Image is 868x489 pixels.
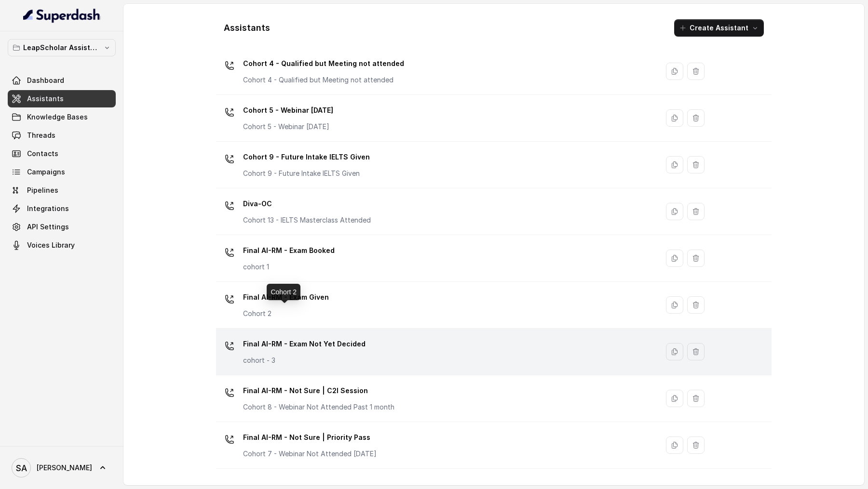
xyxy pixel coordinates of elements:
[8,145,116,162] a: Contacts
[8,454,116,481] a: [PERSON_NAME]
[37,463,92,473] span: [PERSON_NAME]
[27,204,69,213] span: Integrations
[243,262,335,272] p: cohort 1
[8,39,116,56] button: LeapScholar Assistant
[16,463,27,473] text: SA
[8,182,116,199] a: Pipelines
[27,222,69,232] span: API Settings
[243,309,329,318] p: Cohort 2
[243,336,366,352] p: Final AI-RM - Exam Not Yet Decided
[27,94,64,104] span: Assistants
[243,430,377,445] p: Final AI-RM - Not Sure | Priority Pass
[243,56,404,71] p: Cohort 4 - Qualified but Meeting not attended
[243,383,394,398] p: Final AI-RM - Not Sure | C2I Session
[8,108,116,126] a: Knowledge Bases
[243,169,370,178] p: Cohort 9 - Future Intake IELTS Given
[8,90,116,107] a: Assistants
[243,290,329,305] p: Final AI-RM - Exam Given
[8,237,116,254] a: Voices Library
[243,356,366,365] p: cohort - 3
[243,402,394,412] p: Cohort 8 - Webinar Not Attended Past 1 month
[27,149,58,159] span: Contacts
[27,240,75,250] span: Voices Library
[243,243,335,258] p: Final AI-RM - Exam Booked
[224,20,270,36] h1: Assistants
[243,215,371,225] p: Cohort 13 - IELTS Masterclass Attended
[243,449,377,459] p: Cohort 7 - Webinar Not Attended [DATE]
[27,185,58,195] span: Pipelines
[27,112,88,122] span: Knowledge Bases
[243,103,333,118] p: Cohort 5 - Webinar [DATE]
[8,163,116,181] a: Campaigns
[27,167,65,177] span: Campaigns
[8,72,116,89] a: Dashboard
[23,42,100,53] p: LeapScholar Assistant
[8,200,116,217] a: Integrations
[23,8,101,23] img: light.svg
[243,149,370,165] p: Cohort 9 - Future Intake IELTS Given
[243,196,371,211] p: Diva-OC
[243,75,404,85] p: Cohort 4 - Qualified but Meeting not attended
[8,218,116,236] a: API Settings
[8,127,116,144] a: Threads
[674,19,764,37] button: Create Assistant
[27,131,55,140] span: Threads
[27,76,64,85] span: Dashboard
[243,122,333,132] p: Cohort 5 - Webinar [DATE]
